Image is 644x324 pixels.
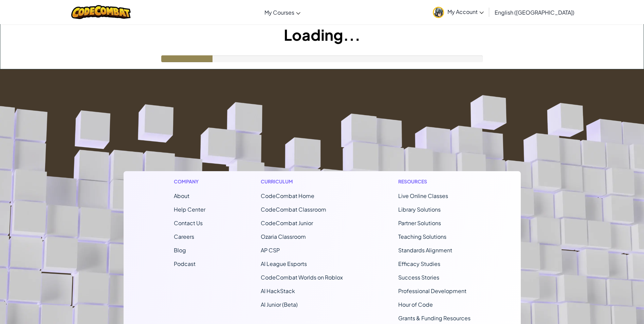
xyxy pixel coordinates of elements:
a: Standards Alignment [398,247,452,254]
a: Hour of Code [398,301,433,308]
img: CodeCombat logo [71,5,131,19]
img: avatar [433,7,444,18]
span: English ([GEOGRAPHIC_DATA]) [495,9,574,16]
span: CodeCombat Home [261,192,314,199]
a: AI League Esports [261,260,307,267]
a: Success Stories [398,274,439,281]
a: English ([GEOGRAPHIC_DATA]) [491,3,578,21]
a: About [174,192,189,199]
a: Ozaria Classroom [261,233,306,240]
h1: Loading... [0,24,644,45]
a: Help Center [174,206,205,213]
a: CodeCombat Junior [261,219,313,227]
span: My Account [447,8,484,15]
a: Professional Development [398,287,466,294]
a: Podcast [174,260,196,267]
h1: Curriculum [261,178,343,185]
a: Library Solutions [398,206,441,213]
a: Grants & Funding Resources [398,314,471,322]
a: Teaching Solutions [398,233,446,240]
a: Efficacy Studies [398,260,440,267]
a: Careers [174,233,194,240]
h1: Resources [398,178,471,185]
a: My Account [429,1,487,23]
h1: Company [174,178,205,185]
span: Contact Us [174,219,203,227]
span: My Courses [264,9,294,16]
a: Live Online Classes [398,192,448,199]
a: My Courses [261,3,304,21]
a: Partner Solutions [398,219,441,227]
a: AP CSP [261,247,280,254]
a: CodeCombat Classroom [261,206,326,213]
a: AI Junior (Beta) [261,301,298,308]
a: CodeCombat Worlds on Roblox [261,274,343,281]
a: Blog [174,247,186,254]
a: AI HackStack [261,287,295,294]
